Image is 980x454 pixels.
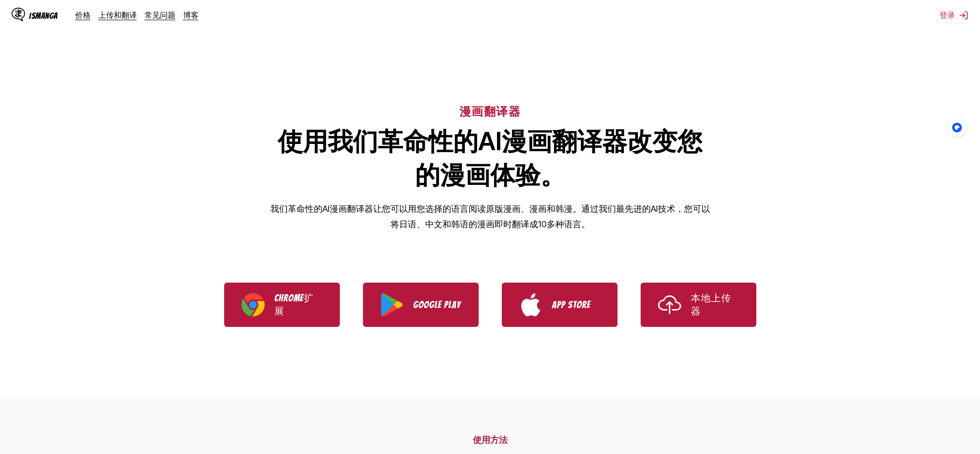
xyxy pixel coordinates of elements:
p: 本地上传器 [691,292,739,318]
p: App Store [552,299,600,310]
h6: 漫画翻译器 [459,104,521,119]
button: 登录 [940,10,968,21]
a: Use IsManga Local Uploader [641,283,756,327]
p: Chrome扩展 [274,292,322,318]
img: Upload icon [658,293,681,316]
img: IsManga Logo [12,8,25,21]
p: 我们革命性的AI漫画翻译器让您可以用您选择的语言阅读原版漫画、漫画和韩漫。通过我们最先进的AI技术，您可以将日语、中文和韩语的漫画即时翻译成10多种语言。 [268,201,712,232]
img: Chrome logo [242,293,265,316]
a: 上传和翻译 [98,10,137,20]
h1: 使用我们革命性的AI漫画翻译器改变您的漫画体验。 [268,125,712,193]
a: Download IsManga Chrome Extension [224,283,340,327]
div: IsManga [29,11,58,20]
img: Sign out [959,11,968,20]
a: 博客 [183,10,199,20]
img: App Store logo [519,293,542,316]
h2: 使用方法 [270,434,710,446]
a: IsManga LogoIsManga [12,8,75,23]
a: Download IsManga from Google Play [363,283,479,327]
img: Google Play logo [380,293,403,316]
p: Google Play [413,299,461,310]
a: 价格 [75,10,91,20]
a: 常见问题 [145,10,175,20]
a: Download IsManga from App Store [502,283,618,327]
